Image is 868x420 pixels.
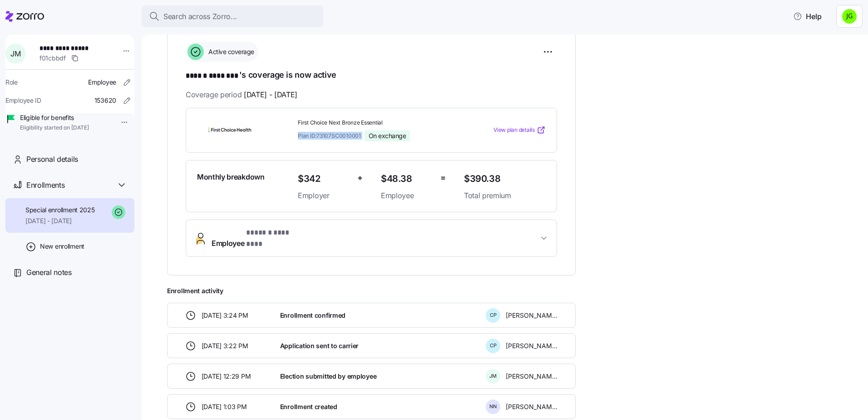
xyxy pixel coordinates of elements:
[167,286,576,295] span: Enrollment activity
[206,47,254,56] span: Active coverage
[40,242,84,251] span: New enrollment
[25,205,95,215] span: Special enrollment 2025
[464,171,546,186] span: $390.38
[26,267,72,278] span: General notes
[793,11,822,22] span: Help
[298,171,350,186] span: $342
[26,154,78,165] span: Personal details
[357,171,363,185] span: +
[142,5,323,27] button: Search across Zorro...
[26,180,64,191] span: Enrollments
[202,341,248,350] span: [DATE] 3:22 PM
[25,216,95,225] span: [DATE] - [DATE]
[381,190,433,201] span: Employee
[381,171,433,186] span: $48.38
[506,341,557,350] span: [PERSON_NAME]
[5,96,41,105] span: Employee ID
[186,89,297,100] span: Coverage period
[163,11,237,22] span: Search across Zorro...
[298,119,457,127] span: First Choice Next Bronze Essential
[490,343,497,348] span: C P
[202,311,248,320] span: [DATE] 3:24 PM
[493,125,546,135] a: View plan details
[464,190,546,201] span: Total premium
[369,132,406,140] span: On exchange
[489,374,497,379] span: J M
[197,171,265,183] span: Monthly breakdown
[298,190,350,201] span: Employer
[280,311,345,320] span: Enrollment confirmed
[88,78,116,87] span: Employee
[212,227,303,249] span: Employee
[506,402,557,411] span: [PERSON_NAME]
[244,89,297,100] span: [DATE] - [DATE]
[280,372,377,381] span: Election submitted by employee
[39,54,66,63] span: f01cbbdf
[298,132,361,140] span: Plan ID: 73107SC0010001
[440,171,446,185] span: =
[5,78,18,87] span: Role
[490,313,497,318] span: C P
[493,126,535,135] span: View plan details
[786,7,829,25] button: Help
[186,69,557,82] h1: 's coverage is now active
[280,402,337,411] span: Enrollment created
[20,124,89,132] span: Eligibility started on [DATE]
[842,9,857,24] img: a4774ed6021b6d0ef619099e609a7ec5
[506,372,557,381] span: [PERSON_NAME]
[94,96,116,105] span: 153620
[280,341,359,350] span: Application sent to carrier
[506,311,557,320] span: [PERSON_NAME]
[202,402,247,411] span: [DATE] 1:03 PM
[202,372,251,381] span: [DATE] 12:29 PM
[10,50,20,57] span: J M
[489,404,497,409] span: N N
[20,113,89,122] span: Eligible for benefits
[197,120,262,140] img: First Choice Health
